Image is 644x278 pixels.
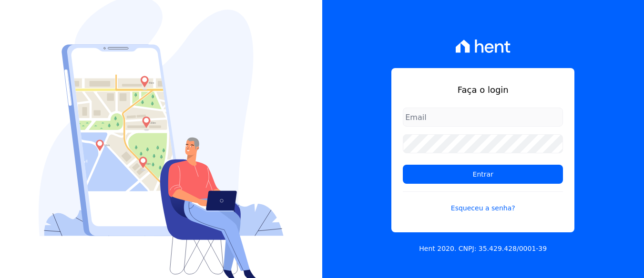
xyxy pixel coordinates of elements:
[403,108,563,127] input: Email
[419,244,547,254] p: Hent 2020. CNPJ: 35.429.428/0001-39
[403,191,563,213] a: Esqueceu a senha?
[403,83,563,96] h1: Faça o login
[403,165,563,184] input: Entrar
